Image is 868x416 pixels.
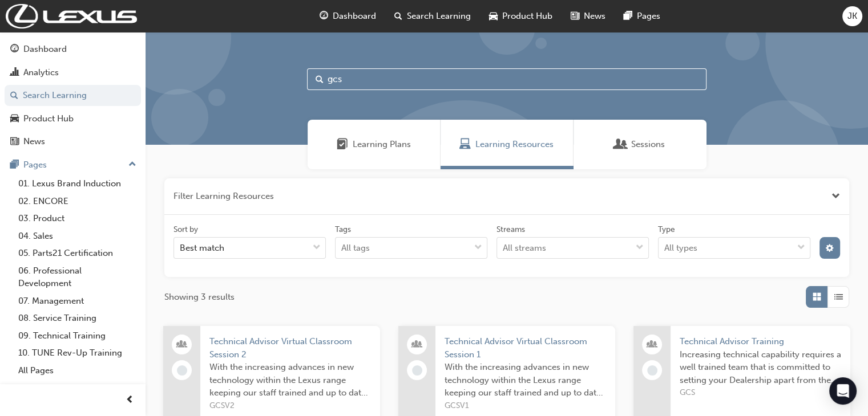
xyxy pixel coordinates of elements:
[10,68,19,78] span: chart-icon
[23,43,67,56] div: Dashboard
[5,154,141,176] button: Pages
[5,39,141,60] a: Dashboard
[615,5,669,28] a: pages-iconPages
[5,108,141,129] a: Product Hub
[23,66,59,79] div: Analytics
[5,85,141,106] a: Search Learning
[14,210,141,227] a: 03. Product
[10,160,19,170] span: pages-icon
[445,335,606,361] span: Technical Advisor Virtual Classroom Session 1
[637,10,660,23] span: Pages
[834,291,843,304] span: List
[680,348,841,387] span: Increasing technical capability requires a well trained team that is committed to setting your De...
[173,224,198,235] div: Sort by
[209,361,371,399] span: With the increasing advances in new technology within the Lexus range keeping our staff trained a...
[23,158,47,172] div: Pages
[412,365,422,376] span: learningRecordVerb_NONE-icon
[826,244,834,254] span: cog-icon
[631,138,665,151] span: Sessions
[647,365,657,376] span: learningRecordVerb_NONE-icon
[177,365,187,376] span: learningRecordVerb_NONE-icon
[126,393,134,407] span: prev-icon
[797,240,805,255] span: down-icon
[209,335,371,361] span: Technical Advisor Virtual Classroom Session 2
[562,5,615,28] a: news-iconNews
[842,6,862,26] button: JK
[394,9,402,23] span: search-icon
[574,120,706,169] a: SessionsSessions
[819,237,841,259] button: cog-icon
[335,224,351,235] div: Tags
[333,10,376,23] span: Dashboard
[407,10,471,23] span: Search Learning
[14,262,141,292] a: 06. Professional Development
[680,386,841,399] span: GCS
[335,224,487,259] label: tagOptions
[6,4,137,28] img: Trak
[14,362,141,380] a: All Pages
[14,193,141,210] a: 02. ENCORE
[10,114,19,124] span: car-icon
[664,242,697,255] div: All types
[5,36,141,154] button: DashboardAnalyticsSearch LearningProduct HubNews
[496,224,525,235] div: Streams
[14,327,141,345] a: 09. Technical Training
[23,135,45,148] div: News
[307,68,706,90] input: Search...
[571,9,579,23] span: news-icon
[5,62,141,83] a: Analytics
[624,9,632,23] span: pages-icon
[14,292,141,310] a: 07. Management
[353,138,411,151] span: Learning Plans
[209,399,371,413] span: GCSV2
[10,44,19,55] span: guage-icon
[14,244,141,262] a: 05. Parts21 Certification
[14,309,141,327] a: 08. Service Training
[10,137,19,147] span: news-icon
[502,10,552,23] span: Product Hub
[14,344,141,362] a: 10. TUNE Rev-Up Training
[831,190,840,203] button: Close the filter
[5,131,141,152] a: News
[10,91,18,101] span: search-icon
[178,337,186,352] span: people-icon
[14,227,141,245] a: 04. Sales
[341,242,370,255] div: All tags
[658,224,675,235] div: Type
[310,5,385,28] a: guage-iconDashboard
[441,120,574,169] a: Learning ResourcesLearning Resources
[813,291,821,304] span: Grid
[615,138,627,151] span: Sessions
[413,337,421,352] span: people-icon
[503,242,546,255] div: All streams
[480,5,562,28] a: car-iconProduct Hub
[128,157,136,172] span: up-icon
[316,73,324,86] span: Search
[14,175,141,193] a: 01. Lexus Brand Induction
[445,399,606,413] span: GCSV1
[475,138,554,151] span: Learning Resources
[474,240,482,255] span: down-icon
[648,337,656,352] span: people-icon
[680,335,841,348] span: Technical Advisor Training
[636,240,644,255] span: down-icon
[308,120,441,169] a: Learning PlansLearning Plans
[489,9,498,23] span: car-icon
[584,10,605,23] span: News
[459,138,471,151] span: Learning Resources
[847,10,857,23] span: JK
[320,9,328,23] span: guage-icon
[445,361,606,399] span: With the increasing advances in new technology within the Lexus range keeping our staff trained a...
[313,240,321,255] span: down-icon
[337,138,348,151] span: Learning Plans
[180,242,224,255] div: Best match
[385,5,480,28] a: search-iconSearch Learning
[23,112,74,125] div: Product Hub
[164,291,235,304] span: Showing 3 results
[829,377,857,405] div: Open Intercom Messenger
